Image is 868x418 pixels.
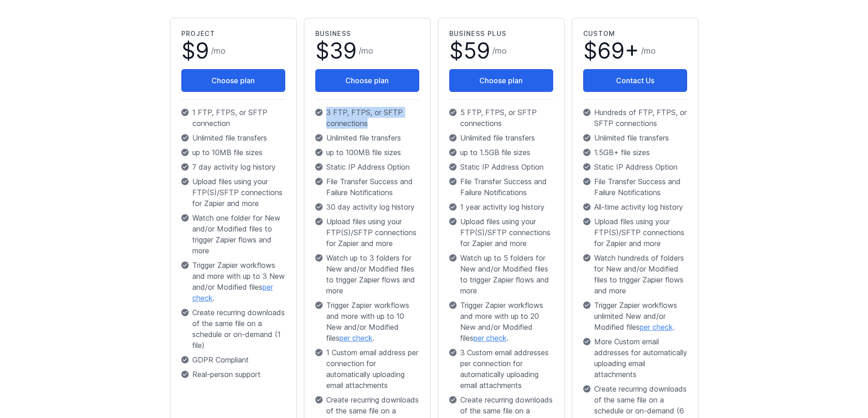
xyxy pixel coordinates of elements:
p: Watch hundreds of folders for New and/or Modified files to trigger Zapier flows and more [583,252,687,296]
button: Choose plan [315,69,419,92]
p: Unlimited file transfers [181,132,285,143]
p: Real-person support [181,369,285,380]
span: $ [181,40,209,62]
span: 39 [329,37,357,64]
span: 9 [195,37,209,64]
p: More Custom email addresses for automatically uploading email attachments [583,336,687,380]
span: 69+ [597,37,639,64]
button: Choose plan [181,69,285,92]
p: 5 FTP, FTPS, or SFTP connections [449,107,553,129]
a: per check [339,333,373,342]
p: 1 Custom email address per connection for automatically uploading email attachments [315,347,419,391]
span: Trigger Zapier workflows and more with up to 3 New and/or Modified files . [192,260,285,303]
iframe: Drift Widget Chat Controller [822,373,857,407]
p: Static IP Address Option [449,161,553,172]
span: $ [583,40,639,62]
p: All-time activity log history [583,201,687,212]
a: per check [640,322,673,332]
span: / [211,45,226,57]
p: Unlimited file transfers [583,132,687,143]
p: 3 FTP, FTPS, or SFTP connections [315,107,419,129]
h2: Business Plus [449,29,553,38]
span: Trigger Zapier workflows and more with up to 20 New and/or Modified files . [460,300,553,343]
span: / [492,45,507,57]
span: Trigger Zapier workflows and more with up to 10 New and/or Modified files . [326,300,419,343]
span: $ [315,40,357,62]
p: Watch one folder for New and/or Modified files to trigger Zapier flows and more [181,212,285,256]
span: Trigger Zapier workflows unlimited New and/or Modified files . [594,300,687,332]
p: Watch up to 5 folders for New and/or Modified files to trigger Zapier flows and more [449,252,553,296]
p: GDPR Compliant [181,354,285,365]
p: Upload files using your FTP(S)/SFTP connections for Zapier and more [181,176,285,209]
p: up to 100MB file sizes [315,147,419,158]
span: / [359,45,373,57]
span: mo [495,46,507,55]
p: 1 year activity log history [449,201,553,212]
p: Static IP Address Option [315,161,419,172]
p: File Transfer Success and Failure Notifications [583,176,687,198]
a: per check [473,333,507,342]
p: Hundreds of FTP, FTPS, or SFTP connections [583,107,687,129]
span: 59 [463,37,490,64]
p: up to 10MB file sizes [181,147,285,158]
span: $ [449,40,490,62]
p: File Transfer Success and Failure Notifications [449,176,553,198]
p: Unlimited file transfers [449,132,553,143]
button: Choose plan [449,69,553,92]
p: Upload files using your FTP(S)/SFTP connections for Zapier and more [315,216,419,249]
h2: Custom [583,29,687,38]
p: Create recurring downloads of the same file on a schedule or on-demand (1 file) [181,307,285,351]
span: / [641,45,656,57]
p: 1.5GB+ file sizes [583,147,687,158]
p: 30 day activity log history [315,201,419,212]
p: Unlimited file transfers [315,132,419,143]
span: mo [644,46,656,55]
p: 7 day activity log history [181,161,285,172]
p: 1 FTP, FTPS, or SFTP connection [181,107,285,129]
p: Upload files using your FTP(S)/SFTP connections for Zapier and more [583,216,687,249]
span: mo [214,46,226,55]
p: up to 1.5GB file sizes [449,147,553,158]
h2: Project [181,29,285,38]
h2: Business [315,29,419,38]
p: File Transfer Success and Failure Notifications [315,176,419,198]
p: Upload files using your FTP(S)/SFTP connections for Zapier and more [449,216,553,249]
a: per check [192,282,273,302]
span: mo [361,46,373,55]
p: Watch up to 3 folders for New and/or Modified files to trigger Zapier flows and more [315,252,419,296]
p: 3 Custom email addresses per connection for automatically uploading email attachments [449,347,553,391]
a: Contact Us [583,69,687,92]
p: Static IP Address Option [583,161,687,172]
